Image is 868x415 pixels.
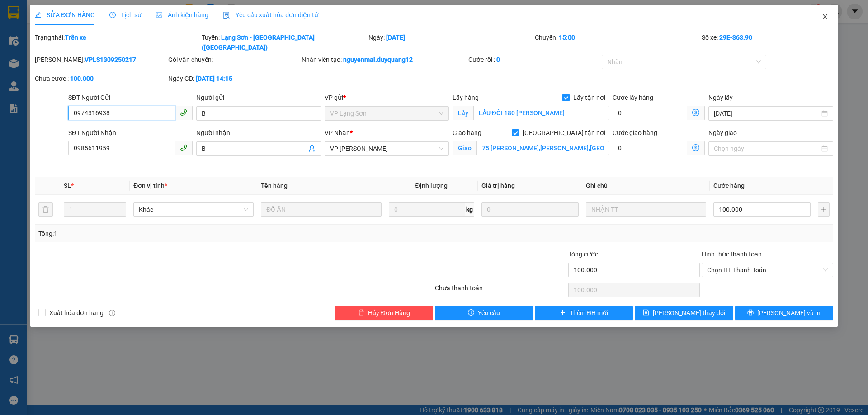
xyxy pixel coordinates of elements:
[70,75,94,82] b: 100.000
[156,12,162,18] span: picture
[35,74,166,84] div: Chưa cước :
[735,306,833,320] button: printer[PERSON_NAME] và In
[818,202,830,217] button: plus
[156,11,208,19] span: Ảnh kiện hàng
[335,306,433,320] button: deleteHủy Đơn Hàng
[613,141,687,155] input: Cước giao hàng
[496,56,500,63] b: 0
[35,11,95,19] span: SỬA ĐƠN HÀNG
[64,182,71,189] span: SL
[708,94,733,101] label: Ngày lấy
[559,34,575,41] b: 15:00
[708,129,737,136] label: Ngày giao
[330,107,443,120] span: VP Lạng Sơn
[582,177,710,195] th: Ghi chú
[653,308,725,318] span: [PERSON_NAME] thay đổi
[535,306,633,320] button: plusThêm ĐH mới
[643,309,649,317] span: save
[692,144,699,151] span: dollar-circle
[570,93,609,103] span: Lấy tận nơi
[109,11,142,19] span: Lịch sử
[34,33,201,52] div: Trạng thái:
[692,109,699,116] span: dollar-circle
[713,182,745,189] span: Cước hàng
[476,141,609,155] input: Giao tận nơi
[415,182,448,189] span: Định lượng
[35,12,41,18] span: edit
[701,33,834,52] div: Số xe:
[201,33,368,52] div: Tuyến:
[714,144,819,154] input: Ngày giao
[223,11,318,19] span: Yêu cầu xuất hóa đơn điện tử
[85,56,136,63] b: VPLS1309250217
[223,12,230,19] img: icon
[196,75,232,82] b: [DATE] 14:15
[196,128,321,138] div: Người nhận
[46,308,107,318] span: Xuất hóa đơn hàng
[812,5,838,30] button: Close
[308,145,316,152] span: user-add
[139,203,248,216] span: Khác
[534,33,701,52] div: Chuyến:
[586,202,706,217] input: Ghi Chú
[613,129,657,136] label: Cước giao hàng
[465,202,474,217] span: kg
[168,55,300,65] div: Gói vận chuyển:
[168,74,300,84] div: Ngày GD:
[702,251,762,258] label: Hình thức thanh toán
[613,94,653,101] label: Cước lấy hàng
[478,308,500,318] span: Yêu cầu
[68,128,193,138] div: SĐT Người Nhận
[560,309,566,317] span: plus
[481,202,579,217] input: 0
[570,308,608,318] span: Thêm ĐH mới
[453,141,476,155] span: Giao
[343,56,413,63] b: nguyenmai.duyquang12
[481,182,515,189] span: Giá trị hàng
[453,129,481,136] span: Giao hàng
[109,310,115,316] span: info-circle
[519,128,609,138] span: [GEOGRAPHIC_DATA] tận nơi
[453,94,479,101] span: Lấy hàng
[368,308,410,318] span: Hủy Đơn Hàng
[434,283,567,299] div: Chưa thanh toán
[821,13,829,20] span: close
[714,108,819,118] input: Ngày lấy
[473,106,609,120] input: Lấy tận nơi
[613,106,687,120] input: Cước lấy hàng
[35,55,166,65] div: [PERSON_NAME]:
[468,55,600,65] div: Cước rồi :
[386,34,405,41] b: [DATE]
[302,55,467,65] div: Nhân viên tạo:
[707,263,828,277] span: Chọn HT Thanh Toán
[325,93,449,103] div: VP gửi
[38,228,335,238] div: Tổng: 1
[38,202,53,217] button: delete
[635,306,733,320] button: save[PERSON_NAME] thay đổi
[68,93,193,103] div: SĐT Người Gửi
[568,251,598,258] span: Tổng cước
[180,109,187,116] span: phone
[261,182,288,189] span: Tên hàng
[196,93,321,103] div: Người gửi
[435,306,533,320] button: exclamation-circleYêu cầu
[368,33,534,52] div: Ngày:
[719,34,752,41] b: 29E-363.90
[133,182,167,189] span: Đơn vị tính
[325,129,350,136] span: VP Nhận
[358,309,364,317] span: delete
[757,308,821,318] span: [PERSON_NAME] và In
[330,142,443,155] span: VP Minh Khai
[65,34,86,41] b: Trên xe
[468,309,474,317] span: exclamation-circle
[747,309,754,317] span: printer
[202,34,315,51] b: Lạng Sơn - [GEOGRAPHIC_DATA] ([GEOGRAPHIC_DATA])
[453,106,473,120] span: Lấy
[180,144,187,151] span: phone
[261,202,381,217] input: VD: Bàn, Ghế
[109,12,116,18] span: clock-circle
